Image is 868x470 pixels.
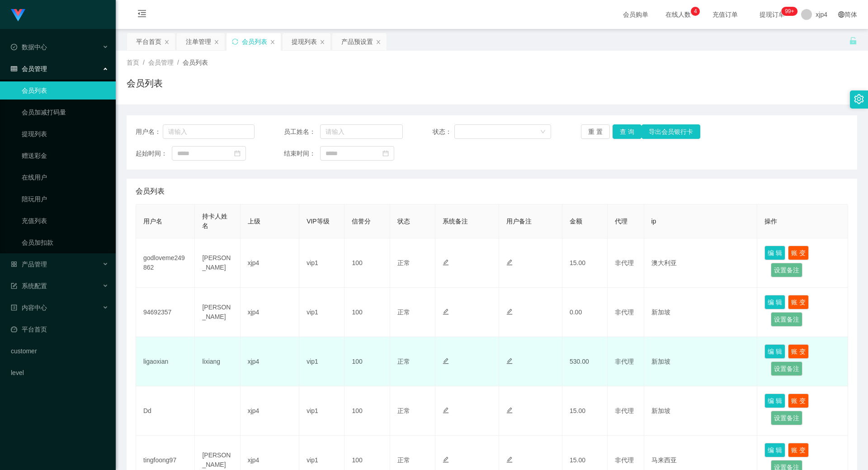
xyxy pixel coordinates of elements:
i: 图标: table [11,66,17,72]
td: 新加坡 [644,386,758,436]
button: 账 变 [788,246,809,260]
td: vip1 [299,337,344,386]
a: 图标: dashboard平台首页 [11,320,108,338]
span: 非代理 [615,456,634,464]
td: 新加坡 [644,288,758,337]
span: 用户备注 [506,218,532,225]
span: 非代理 [615,358,634,365]
td: 新加坡 [644,337,758,386]
span: 系统备注 [443,218,468,225]
a: 会员加减打码量 [22,103,108,121]
i: 图标: setting [854,94,864,104]
span: 正常 [397,358,410,365]
span: 数据中心 [11,43,47,51]
span: 信誉分 [352,218,371,225]
i: 图标: global [838,11,844,18]
td: 100 [344,337,390,386]
td: 15.00 [562,238,608,288]
a: 赠送彩金 [22,147,108,165]
button: 导出会员银行卡 [642,124,700,139]
a: 在线用户 [22,168,108,186]
span: ip [651,218,656,225]
i: 图标: close [214,39,219,45]
span: 状态 [397,218,410,225]
span: 会员列表 [136,186,165,197]
i: 图标: close [164,39,170,45]
i: 图标: edit [443,456,449,463]
span: 首页 [127,59,139,66]
button: 设置备注 [771,411,802,425]
span: 会员列表 [183,59,208,66]
span: 充值订单 [708,11,742,18]
td: xjp4 [241,337,299,386]
a: 充值列表 [22,212,108,230]
i: 图标: profile [11,304,17,311]
span: 员工姓名： [284,127,320,137]
td: xjp4 [241,238,299,288]
span: 正常 [397,259,410,266]
button: 设置备注 [771,361,802,376]
i: 图标: edit [443,358,449,364]
span: 提现订单 [755,11,789,18]
i: 图标: close [320,39,325,45]
i: 图标: edit [506,358,513,364]
span: VIP等级 [307,218,330,225]
span: 持卡人姓名 [202,213,227,229]
div: 提现列表 [292,33,317,50]
button: 编 辑 [764,394,785,408]
p: 4 [694,7,697,16]
i: 图标: edit [506,456,513,463]
span: 结束时间： [284,149,320,158]
button: 账 变 [788,295,809,309]
button: 账 变 [788,443,809,457]
span: 系统配置 [11,282,47,290]
i: 图标: edit [443,259,449,266]
span: 起始时间： [136,149,172,158]
span: 操作 [764,218,777,225]
i: 图标: appstore-o [11,261,17,267]
td: 530.00 [562,337,608,386]
a: 会员加扣款 [22,233,108,252]
i: 图标: check-circle-o [11,44,17,50]
td: 100 [344,386,390,436]
button: 编 辑 [764,443,785,457]
span: / [177,59,179,66]
span: 在线人数 [661,11,695,18]
i: 图标: calendar [382,150,389,157]
td: 94692357 [136,288,195,337]
span: 会员管理 [148,59,174,66]
button: 账 变 [788,394,809,408]
sup: 206 [781,7,797,16]
a: level [11,364,108,382]
span: 非代理 [615,407,634,414]
td: ligaoxian [136,337,195,386]
i: 图标: edit [506,259,513,266]
button: 编 辑 [764,295,785,309]
td: godloveme249862 [136,238,195,288]
button: 设置备注 [771,263,802,277]
td: [PERSON_NAME] [195,238,240,288]
i: 图标: sync [232,38,238,45]
span: 代理 [615,218,627,225]
span: 状态： [433,127,455,137]
td: vip1 [299,386,344,436]
span: 用户名： [136,127,163,137]
div: 注单管理 [186,33,211,50]
span: / [143,59,145,66]
i: 图标: form [11,283,17,289]
span: 用户名 [143,218,162,225]
td: vip1 [299,238,344,288]
div: 产品预设置 [341,33,373,50]
span: 正常 [397,309,410,316]
span: 内容中心 [11,304,47,311]
input: 请输入 [320,124,403,139]
button: 重 置 [581,124,610,139]
td: 0.00 [562,288,608,337]
span: 金额 [570,218,582,225]
button: 账 变 [788,344,809,359]
td: 100 [344,238,390,288]
i: 图标: edit [443,407,449,413]
a: 会员列表 [22,81,108,100]
sup: 4 [691,7,700,16]
button: 编 辑 [764,344,785,359]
